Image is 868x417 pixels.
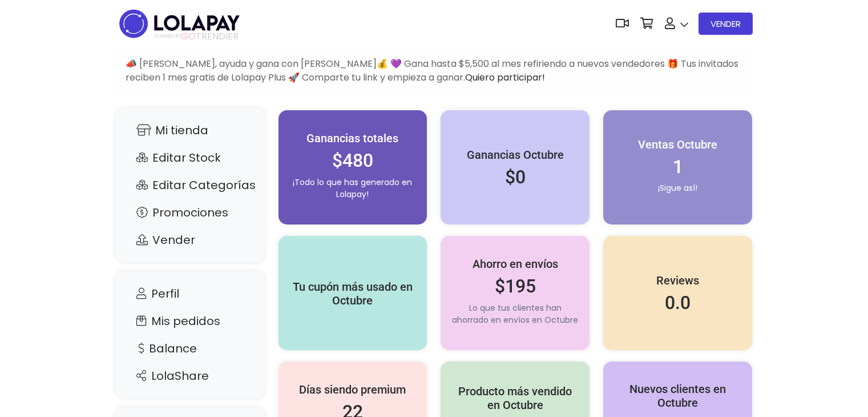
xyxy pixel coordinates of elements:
[452,275,578,297] h2: $195
[155,33,181,39] span: POWERED BY
[127,283,253,304] a: Perfil
[290,131,416,145] h5: Ganancias totales
[127,202,253,223] a: Promociones
[181,30,196,43] span: GO
[452,302,578,326] p: Lo que tus clientes han ahorrado en envíos en Octubre
[290,383,416,396] h5: Días siendo premium
[615,156,741,178] h2: 1
[290,177,416,201] p: ¡Todo lo que has generado en Lolapay!
[699,13,753,35] a: VENDER
[615,138,741,151] h5: Ventas Octubre
[465,71,545,84] a: Quiero participar!
[615,382,741,410] h5: Nuevos clientes en Octubre
[452,148,578,162] h5: Ganancias Octubre
[116,6,243,42] img: logo
[127,338,253,359] a: Balance
[615,274,741,287] h5: Reviews
[452,166,578,188] h2: $0
[452,384,578,412] h5: Producto más vendido en Octubre
[127,365,253,387] a: LolaShare
[615,292,741,314] h2: 0.0
[452,257,578,271] h5: Ahorro en envíos
[127,229,253,251] a: Vender
[127,174,253,196] a: Editar Categorías
[155,31,239,42] span: TRENDIER
[127,119,253,141] a: Mi tienda
[126,57,738,84] span: 📣 [PERSON_NAME], ayuda y gana con [PERSON_NAME]💰 💜 Gana hasta $5,500 al mes refiriendo a nuevos v...
[127,147,253,169] a: Editar Stock
[290,150,416,171] h2: $480
[615,182,741,194] p: ¡Sigue así!
[290,280,416,307] h5: Tu cupón más usado en Octubre
[127,310,253,332] a: Mis pedidos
